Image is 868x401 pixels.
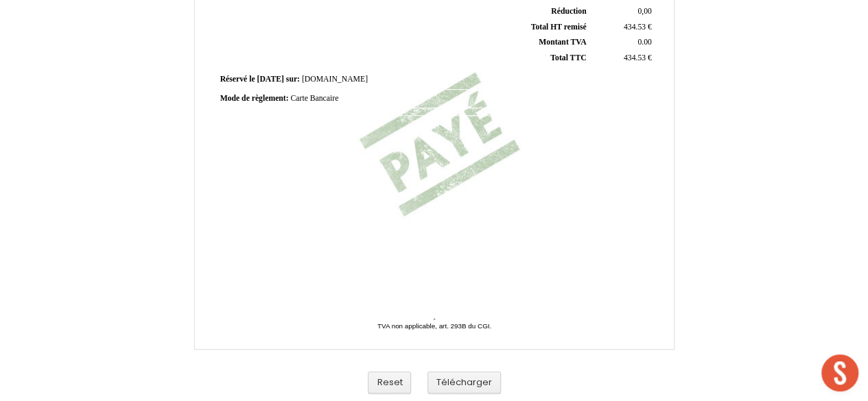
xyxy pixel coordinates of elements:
span: Total TTC [550,53,586,62]
span: 0,00 [637,7,651,16]
span: Réservé le [220,75,255,84]
span: Total HT remisé [530,23,586,32]
span: 434.53 [624,23,646,32]
button: Télécharger [427,372,501,394]
span: sur: [286,75,300,84]
td: € [589,51,654,66]
span: Carte Bancaire [290,94,338,103]
td: € [589,19,654,35]
span: Mode de règlement: [220,94,289,103]
span: - [433,315,435,322]
span: Montant TVA [539,38,586,47]
button: Reset [368,372,411,394]
span: 434.53 [624,53,646,62]
span: 0.00 [637,38,651,47]
span: TVA non applicable, art. 293B du CGI. [377,322,491,330]
span: [DOMAIN_NAME] [302,75,368,84]
span: [DATE] [257,75,283,84]
div: Ouvrir le chat [821,354,858,391]
span: Réduction [551,7,586,16]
